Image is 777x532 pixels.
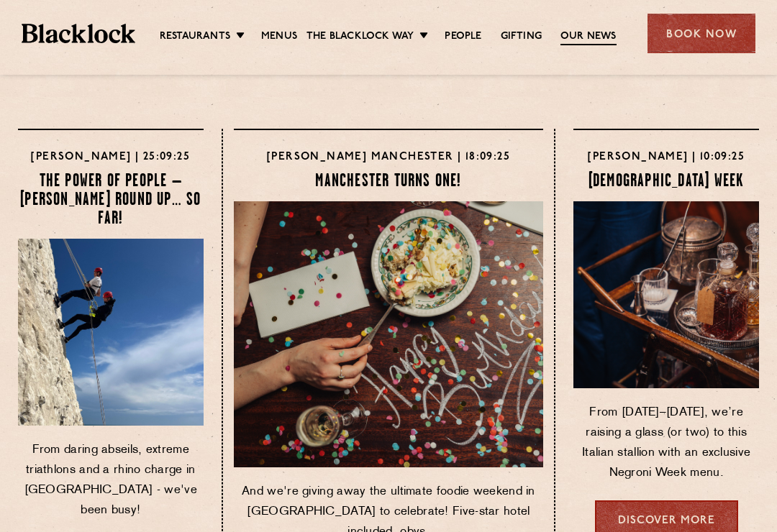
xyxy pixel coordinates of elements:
[18,239,204,426] img: KoWl4P10ADDlSAyYs0GLmJ1O0fTzgqz3vghPAash.jpg
[18,173,204,229] h4: The Power of People – [PERSON_NAME] round up… so far!
[573,403,759,483] p: From [DATE]–[DATE], we’re raising a glass (or two) to this Italian stallion with an exclusive Neg...
[234,148,543,167] h4: [PERSON_NAME] Manchester | 18:09:25
[647,14,755,53] div: Book Now
[261,29,297,44] a: Menus
[160,29,230,44] a: Restaurants
[234,201,543,467] img: BIRTHDAY-CHEESECAKE-Apr25-Blacklock-6834-scaled.jpg
[18,148,204,167] h4: [PERSON_NAME] | 25:09:25
[234,173,543,191] h4: MANCHESTER TURNS ONE!
[573,201,759,388] img: Jun24-BLSummer-03730-Blank-labels--e1758200145668.jpg
[560,29,617,45] a: Our News
[306,29,414,44] a: The Blacklock Way
[445,29,481,44] a: People
[22,24,135,43] img: BL_Textured_Logo-footer-cropped.svg
[573,148,759,167] h4: [PERSON_NAME] | 10:09:25
[573,173,759,191] h4: [DEMOGRAPHIC_DATA] WEEK
[501,29,542,44] a: Gifting
[18,440,204,520] p: From daring abseils, extreme triathlons and a rhino charge in [GEOGRAPHIC_DATA] - we've been busy!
